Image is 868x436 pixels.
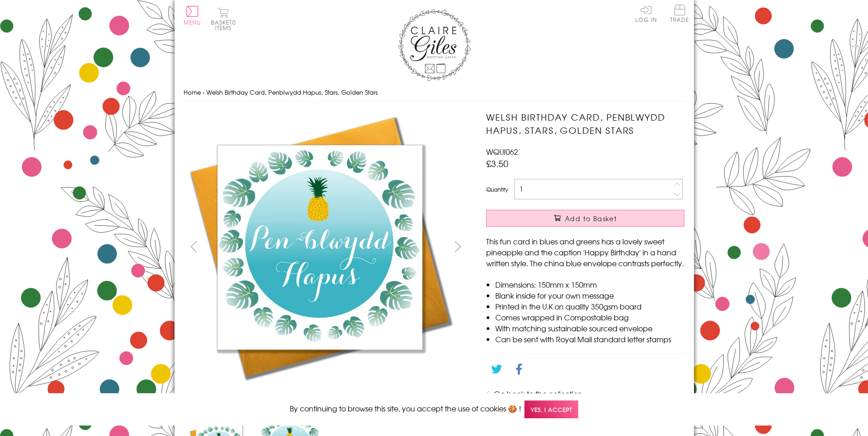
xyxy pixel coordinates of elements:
[184,18,201,26] span: Menu
[184,6,201,25] button: Menu
[635,5,657,22] a: Log In
[486,236,684,269] p: This fun card in blues and greens has a lovely sweet pineapple and the caption 'Happy Birthday' i...
[486,157,508,170] span: £3.50
[215,18,236,32] span: 0 items
[447,236,468,257] button: next
[486,146,518,157] span: WQUI062
[486,185,508,193] label: Quantity
[486,210,684,227] button: Add to Basket
[494,388,582,399] a: Go back to the collection
[495,279,684,290] li: Dimensions: 150mm x 150mm
[184,111,457,384] img: Welsh Birthday Card, Penblwydd Hapus, Stars, Golden Stars
[495,301,684,312] li: Printed in the U.K on quality 350gsm board
[495,323,684,334] li: With matching sustainable sourced envelope
[184,88,201,96] a: Home
[184,236,204,257] button: prev
[524,401,578,418] span: Yes, I accept
[211,7,236,30] button: Basket0 items
[203,88,205,96] span: ›
[486,111,684,137] h1: Welsh Birthday Card, Penblwydd Hapus, Stars, Golden Stars
[670,5,689,24] a: Trade
[398,9,471,81] img: Claire Giles Greetings Cards
[495,334,684,345] li: Can be sent with Royal Mail standard letter stamps
[206,88,378,96] span: Welsh Birthday Card, Penblwydd Hapus, Stars, Golden Stars
[670,5,689,22] span: Trade
[184,83,685,102] nav: breadcrumbs
[495,312,684,323] li: Comes wrapped in Compostable bag
[565,214,617,223] span: Add to Basket
[495,290,684,301] li: Blank inside for your own message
